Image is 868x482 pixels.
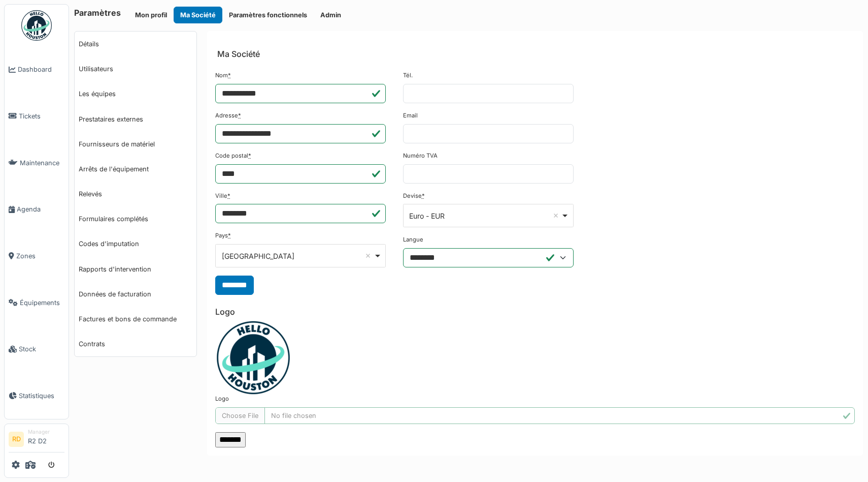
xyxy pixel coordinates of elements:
[217,49,260,59] h6: Ma Société
[75,257,196,282] a: Rapports d'intervention
[403,71,413,80] label: Tél.
[215,152,251,160] label: Code postal
[19,391,64,401] span: Statistiques
[363,251,373,261] button: Remove item: 'BE'
[222,7,314,23] button: Paramètres fonctionnels
[228,232,231,239] abbr: Requis
[75,107,196,132] a: Prestataires externes
[403,152,438,160] label: Numéro TVA
[5,326,69,373] a: Stock
[5,46,69,93] a: Dashboard
[5,93,69,140] a: Tickets
[17,204,64,214] span: Agenda
[75,56,196,81] a: Utilisateurs
[5,139,69,186] a: Maintenance
[75,282,196,307] a: Données de facturation
[228,72,231,79] abbr: Requis
[215,192,230,200] label: Ville
[409,210,561,221] div: Euro - EUR
[75,332,196,356] a: Contrats
[551,210,561,221] button: Remove item: 'EUR'
[422,192,425,199] abbr: Requis
[21,10,52,41] img: Badge_color-CXgf-gQk.svg
[74,8,121,18] h6: Paramètres
[5,279,69,326] a: Équipements
[75,81,196,106] a: Les équipes
[19,344,64,354] span: Stock
[128,7,174,23] button: Mon profil
[75,206,196,231] a: Formulaires complétés
[222,251,374,261] div: [GEOGRAPHIC_DATA]
[238,112,241,119] abbr: Requis
[20,158,64,168] span: Maintenance
[174,7,222,23] button: Ma Société
[403,111,418,120] label: Email
[75,307,196,332] a: Factures et bons de commande
[215,231,231,240] label: Pays
[75,182,196,206] a: Relevés
[18,65,64,74] span: Dashboard
[5,233,69,280] a: Zones
[5,186,69,233] a: Agenda
[215,395,229,403] label: Logo
[75,32,196,56] a: Détails
[5,373,69,419] a: Statistiques
[9,428,64,453] a: RD ManagerR2 D2
[19,111,64,121] span: Tickets
[215,307,855,317] h6: Logo
[314,7,348,23] button: Admin
[28,428,64,450] li: R2 D2
[248,152,251,159] abbr: Requis
[215,71,231,80] label: Nom
[403,192,425,200] label: Devise
[75,231,196,256] a: Codes d'imputation
[215,321,291,395] img: 7c8bvjfeu1brgtr1swx4ies59ccs
[9,432,24,447] li: RD
[227,192,230,199] abbr: Requis
[75,157,196,182] a: Arrêts de l'équipement
[403,235,423,244] label: Langue
[75,132,196,157] a: Fournisseurs de matériel
[16,251,64,261] span: Zones
[215,111,241,120] label: Adresse
[20,298,64,308] span: Équipements
[28,428,64,436] div: Manager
